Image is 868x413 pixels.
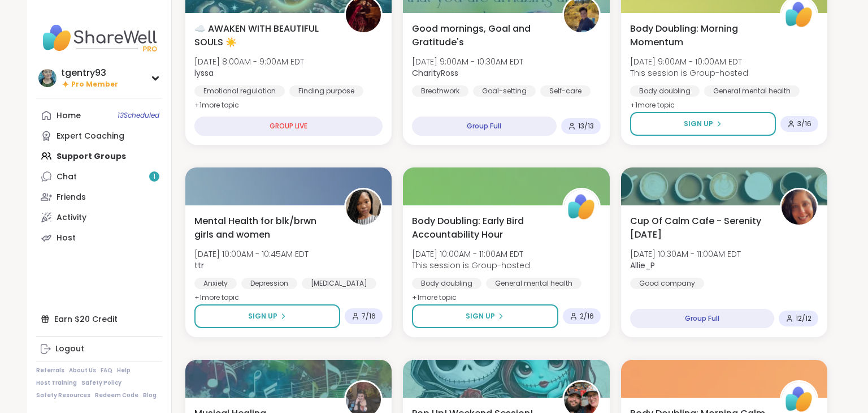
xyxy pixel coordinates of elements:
[57,192,86,203] div: Friends
[248,311,277,321] span: Sign Up
[412,56,523,67] span: [DATE] 9:00AM - 10:30AM EDT
[57,171,77,183] div: Chat
[194,117,383,136] div: GROUP LIVE
[194,56,304,67] span: [DATE] 8:00AM - 9:00AM EDT
[36,18,162,58] img: ShareWell Nav Logo
[578,122,594,131] span: 13 / 13
[36,392,90,399] a: Safety Resources
[630,85,700,97] div: Body doubling
[36,105,162,126] a: Home13Scheduled
[36,309,162,329] div: Earn $20 Credit
[57,233,76,244] div: Host
[81,379,121,387] a: Safety Policy
[194,260,204,271] b: ttr
[57,212,86,223] div: Activity
[36,187,162,207] a: Friends
[36,207,162,227] a: Activity
[412,248,530,260] span: [DATE] 10:00AM - 11:00AM EDT
[797,119,811,128] span: 3 / 16
[61,67,118,79] div: tgentry93
[564,190,599,225] img: ShareWell
[101,367,112,375] a: FAQ
[71,80,118,89] span: Pro Member
[36,339,162,359] a: Logout
[289,85,363,97] div: Finding purpose
[194,22,332,49] span: ☁️ AWAKEN WITH BEAUTIFUL SOULS ☀️
[241,278,297,289] div: Depression
[630,67,748,79] span: This session is Group-hosted
[143,392,157,399] a: Blog
[466,311,495,321] span: Sign Up
[796,314,811,323] span: 12 / 12
[704,85,800,97] div: General mental health
[57,110,81,122] div: Home
[69,367,96,375] a: About Us
[486,278,581,289] div: General mental health
[57,131,124,142] div: Expert Coaching
[630,56,748,67] span: [DATE] 9:00AM - 10:00AM EDT
[412,214,549,242] span: Body Doubling: Early Bird Accountability Hour
[302,278,376,289] div: [MEDICAL_DATA]
[95,392,138,399] a: Redeem Code
[194,85,285,97] div: Emotional regulation
[473,85,536,97] div: Goal-setting
[630,260,655,271] b: Allie_P
[118,111,159,120] span: 13 Scheduled
[630,309,774,328] div: Group Full
[362,312,376,321] span: 7 / 16
[36,166,162,187] a: Chat1
[153,172,155,182] span: 1
[412,304,558,328] button: Sign Up
[412,278,481,289] div: Body doubling
[630,214,767,242] span: Cup Of Calm Cafe - Serenity [DATE]
[540,85,591,97] div: Self-care
[412,260,530,271] span: This session is Group-hosted
[117,367,131,375] a: Help
[194,214,332,242] span: Mental Health for blk/brwn girls and women
[580,312,594,321] span: 2 / 16
[194,304,340,328] button: Sign Up
[36,227,162,248] a: Host
[412,67,458,79] b: CharityRoss
[412,22,549,49] span: Good mornings, Goal and Gratitude's
[684,119,713,129] span: Sign Up
[36,367,64,375] a: Referrals
[630,22,767,49] span: Body Doubling: Morning Momentum
[630,248,741,260] span: [DATE] 10:30AM - 11:00AM EDT
[194,278,237,289] div: Anxiety
[38,69,57,87] img: tgentry93
[194,67,214,79] b: lyssa
[36,126,162,146] a: Expert Coaching
[194,248,309,260] span: [DATE] 10:00AM - 10:45AM EDT
[782,190,817,225] img: Allie_P
[630,112,776,136] button: Sign Up
[630,278,704,289] div: Good company
[55,343,84,355] div: Logout
[412,85,468,97] div: Breathwork
[412,117,556,136] div: Group Full
[36,379,77,387] a: Host Training
[346,190,381,225] img: ttr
